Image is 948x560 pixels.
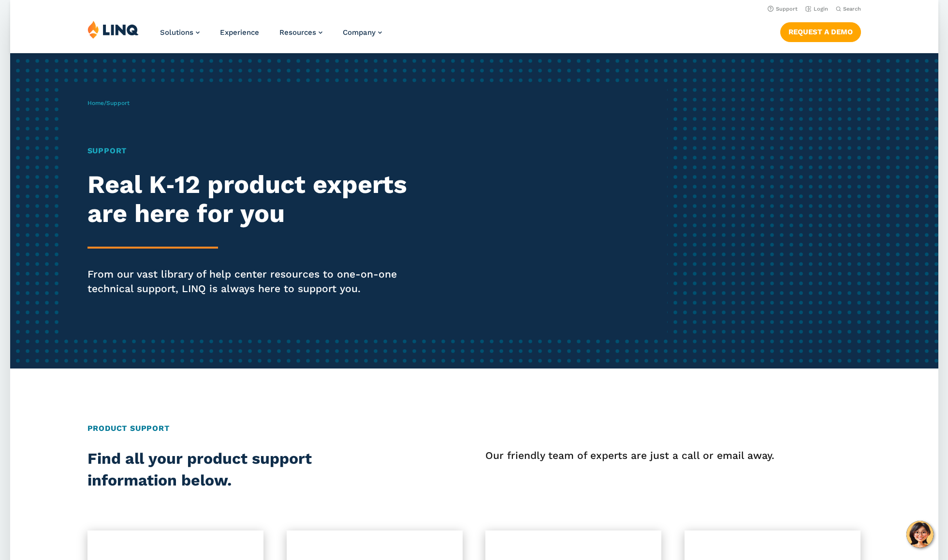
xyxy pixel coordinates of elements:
[780,20,860,42] nav: Button Navigation
[88,448,396,492] h2: Find all your product support information below.
[843,6,860,12] span: Search
[106,100,130,106] span: Support
[220,28,259,37] a: Experience
[780,22,860,42] a: Request a Demo
[343,28,376,37] span: Company
[10,3,938,14] nav: Utility Navigation
[160,28,193,37] span: Solutions
[835,5,860,13] button: Open Search Bar
[88,100,130,106] span: /
[485,448,860,463] p: Our friendly team of experts are just a call or email away.
[906,521,933,548] button: Hello, have a question? Let’s chat.
[279,28,316,37] span: Resources
[88,423,861,434] h2: Product Support
[88,145,445,157] h1: Support
[160,28,200,37] a: Solutions
[88,267,445,296] p: From our vast library of help center resources to one-on-one technical support, LINQ is always he...
[88,170,445,228] h2: Real K‑12 product experts are here for you
[343,28,382,37] a: Company
[88,100,104,106] a: Home
[160,20,382,52] nav: Primary Navigation
[88,20,139,39] img: LINQ | K‑12 Software
[767,6,797,12] a: Support
[279,28,322,37] a: Resources
[805,6,828,12] a: Login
